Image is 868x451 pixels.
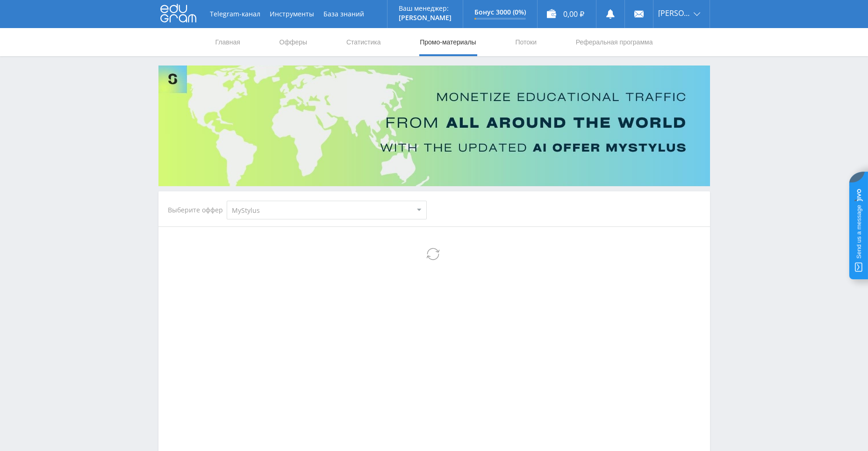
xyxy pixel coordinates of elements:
[514,28,538,56] a: Потоки
[279,28,308,56] a: Офферы
[658,9,691,17] span: [PERSON_NAME]
[575,28,654,56] a: Реферальная программа
[419,28,477,56] a: Промо-материалы
[158,65,710,186] img: Banner
[399,14,452,22] p: [PERSON_NAME]
[345,28,382,56] a: Статистика
[168,206,227,214] div: Выберите оффер
[215,28,241,56] a: Главная
[399,5,452,12] p: Ваш менеджер:
[474,8,526,16] p: Бонус 3000 (0%)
